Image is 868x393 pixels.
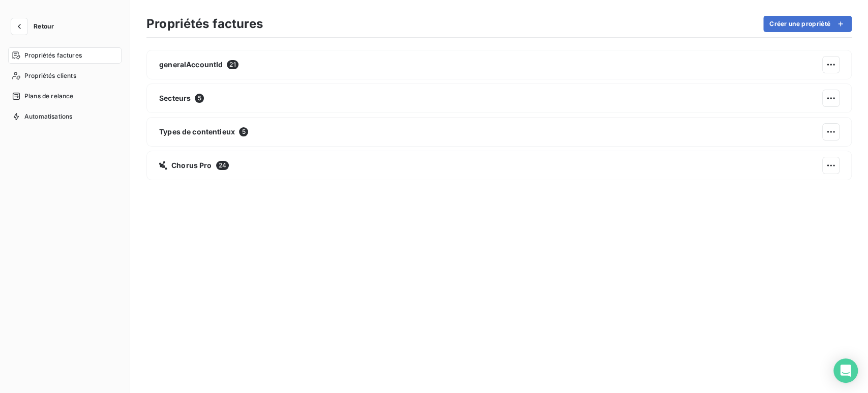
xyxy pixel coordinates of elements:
span: 21 [227,60,238,69]
span: generalAccountId [159,60,223,70]
button: Créer une propriété [763,16,852,32]
span: 5 [195,94,204,103]
h3: Propriétés factures [146,15,263,33]
span: Propriétés factures [24,51,82,60]
span: Secteurs [159,93,191,103]
span: Automatisations [24,112,72,121]
span: 5 [239,127,248,136]
span: Retour [34,23,54,30]
a: Automatisations [8,108,122,125]
span: Plans de relance [24,92,73,101]
a: Propriétés factures [8,47,122,64]
a: Propriétés clients [8,68,122,84]
span: Chorus Pro [171,160,212,171]
span: 24 [216,161,229,170]
button: Retour [8,18,62,35]
span: Types de contentieux [159,127,235,137]
div: Open Intercom Messenger [833,358,858,383]
a: Plans de relance [8,88,122,104]
span: Propriétés clients [24,71,76,80]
